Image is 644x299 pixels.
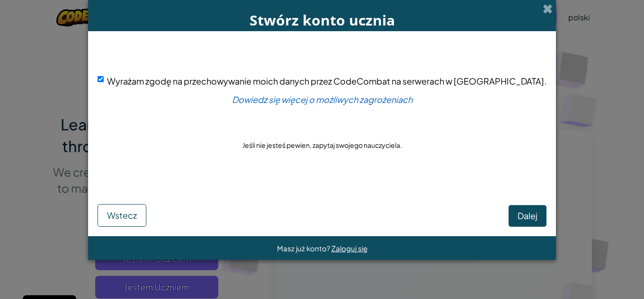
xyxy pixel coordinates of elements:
[242,140,402,150] p: Jeśli nie jesteś pewien, zapytaj swojego nauczyciela.
[518,210,537,221] span: Dalej
[98,76,104,82] input: Wyrażam zgodę na przechowywanie moich danych przez CodeCombat na serwerach w [GEOGRAPHIC_DATA].
[107,76,546,86] span: Wyrażam zgodę na przechowywanie moich danych przez CodeCombat na serwerach w [GEOGRAPHIC_DATA].
[107,210,137,221] span: Wstecz
[98,204,146,227] button: Wstecz
[250,10,395,30] span: Stwórz konto ucznia
[232,94,412,105] a: Dowiedz się więcej o możliwych zagrożeniach
[331,244,367,253] a: Zaloguj się
[277,244,331,253] span: Masz już konto?
[509,205,546,227] button: Dalej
